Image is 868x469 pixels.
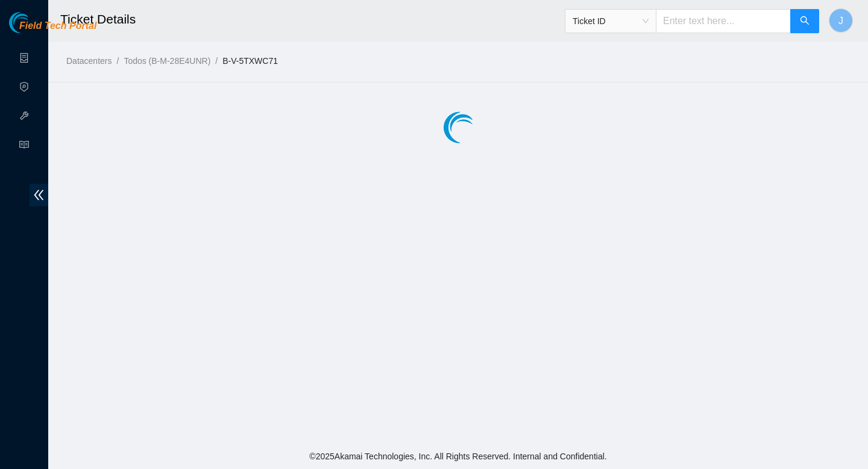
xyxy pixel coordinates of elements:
[66,56,112,66] a: Datacenters
[30,184,48,206] span: double-left
[838,13,843,28] span: J
[215,56,218,66] span: /
[19,134,29,159] span: read
[790,9,819,33] button: search
[222,56,278,66] a: B-V-5TXWC71
[9,12,61,33] img: Akamai Technologies
[656,9,791,33] input: Enter text here...
[800,16,810,27] span: search
[573,12,649,30] span: Ticket ID
[9,22,96,37] a: Akamai TechnologiesField Tech Portal
[116,56,119,66] span: /
[48,444,868,469] footer: © 2025 Akamai Technologies, Inc. All Rights Reserved. Internal and Confidential.
[124,56,210,66] a: Todos (B-M-28E4UNR)
[19,20,96,32] span: Field Tech Portal
[829,8,853,33] button: J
